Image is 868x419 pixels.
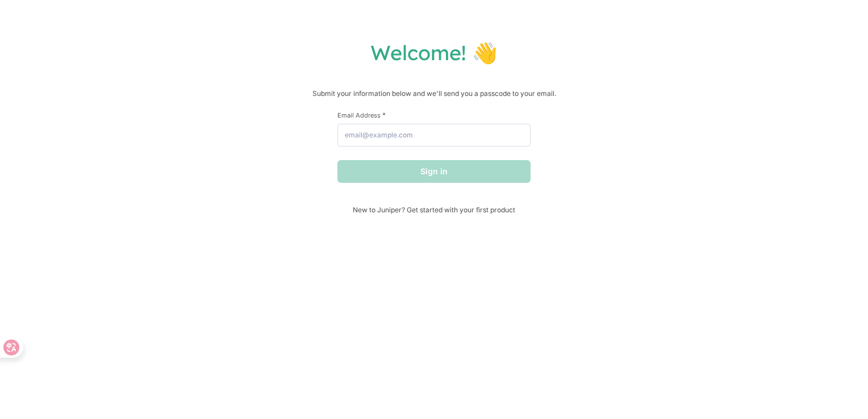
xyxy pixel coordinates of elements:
span: This field is required. [382,111,386,119]
span: New to Juniper? Get started with your first product [337,206,531,214]
input: email@example.com [337,124,531,146]
p: Submit your information below and we'll send you a passcode to your email. [11,88,857,99]
label: Email Address [337,111,531,119]
h1: Welcome! 👋 [11,40,857,65]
